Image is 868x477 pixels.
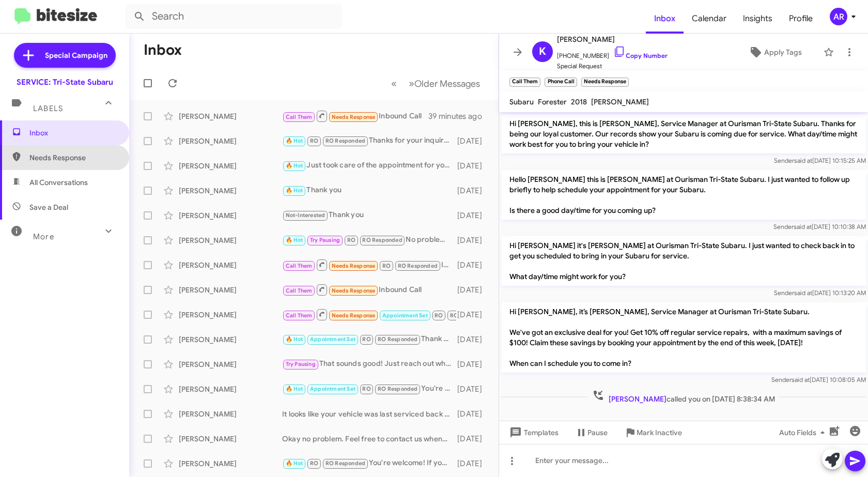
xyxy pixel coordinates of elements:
span: RO Responded [398,263,438,269]
a: Special Campaign [14,43,116,68]
div: [DATE] [456,186,490,196]
button: Apply Tags [731,43,818,61]
span: 🔥 Hot [286,460,303,467]
span: Needs Response [332,287,376,294]
div: [PERSON_NAME] [179,285,282,295]
span: Try Pausing [286,361,316,367]
span: said at [794,289,812,297]
small: Phone Call [545,78,577,87]
span: « [391,77,397,90]
span: Appointment Set [310,386,355,392]
div: [PERSON_NAME] [179,434,282,444]
span: [PHONE_NUMBER] [557,45,668,61]
a: Inbox [646,4,684,34]
p: Hi [PERSON_NAME], this is [PERSON_NAME], Service Manager at Ourisman Tri-State Subaru. Thanks for... [501,114,866,153]
span: [PERSON_NAME] [591,97,649,106]
div: [PERSON_NAME] [179,210,282,221]
div: [DATE] [456,458,490,469]
button: Auto Fields [771,423,837,442]
span: RO [347,237,355,243]
button: Pause [567,423,616,442]
div: [DATE] [456,359,490,370]
button: Next [402,73,486,94]
span: Needs Response [332,263,376,269]
div: [DATE] [456,434,490,444]
span: Sender [DATE] 10:10:38 AM [773,223,866,230]
span: Not-Interested [286,212,326,219]
div: 39 minutes ago [428,111,490,121]
span: RO Responded [378,386,417,392]
input: Search [125,4,342,29]
button: Previous [385,73,403,94]
span: RO [362,336,370,343]
div: [DATE] [456,285,490,295]
div: [DATE] [456,235,490,245]
span: Forester [538,97,567,106]
span: 🔥 Hot [286,336,303,343]
div: [DATE] [456,384,490,394]
span: More [33,232,54,241]
div: [DATE] [456,210,490,221]
span: Inbox [29,128,117,138]
div: [PERSON_NAME] [179,111,282,121]
span: Special Request [557,61,668,71]
span: Save a Deal [29,202,68,212]
p: Hi [PERSON_NAME], it’s [PERSON_NAME], Service Manager at Ourisman Tri-State Subaru. We've got an ... [501,302,866,373]
div: [PERSON_NAME] [179,310,282,320]
span: » [409,77,414,90]
h1: Inbox [144,42,182,58]
span: [PERSON_NAME] [557,33,668,45]
a: Calendar [684,4,735,34]
div: [PERSON_NAME] [179,260,282,270]
a: Insights [735,4,781,34]
small: Needs Response [581,78,629,87]
div: [PERSON_NAME] [179,458,282,469]
span: 🔥 Hot [286,187,303,194]
div: [PERSON_NAME] [179,334,282,345]
span: said at [794,157,812,164]
span: RO [435,312,443,319]
span: RO [310,460,318,467]
span: Special Campaign [45,50,107,60]
div: Inbound Call [282,283,456,296]
span: said at [794,223,812,230]
span: K [539,43,546,60]
span: Labels [33,104,63,113]
span: Needs Response [332,312,376,319]
span: Call Them [286,312,313,319]
span: 2018 [571,97,587,106]
div: [DATE] [456,161,490,171]
div: [DATE] [456,310,490,320]
div: You're welcome! If you have any other questions or need further assistance, feel free to ask. 🙂 [282,383,456,395]
span: Sender [DATE] 10:13:20 AM [774,289,866,297]
div: Thank you [282,209,456,221]
span: RO Responded [326,137,365,144]
span: Needs Response [29,152,117,163]
span: called you on [DATE] 8:38:34 AM [588,389,779,404]
div: No problem. See you [DATE]. [282,234,456,246]
span: [PERSON_NAME] [609,394,667,404]
span: Auto Fields [779,423,829,442]
div: Inbound Call [282,308,456,321]
span: Templates [507,423,559,442]
span: Mark Inactive [637,423,682,442]
span: RO [310,137,318,144]
p: Hi [PERSON_NAME] it's [PERSON_NAME] at Ourisman Tri-State Subaru. I just wanted to check back in ... [501,236,866,286]
span: Call Them [286,263,313,269]
div: [PERSON_NAME] [179,136,282,146]
div: Thank you [282,184,456,196]
span: 🔥 Hot [286,237,303,243]
div: [PERSON_NAME] [179,186,282,196]
span: RO [362,386,370,392]
div: [PERSON_NAME] [179,384,282,394]
span: Subaru [509,97,534,106]
div: Thank you Consider my request for exclusive deal that was posted [282,333,456,345]
div: SERVICE: Tri-State Subaru [17,77,113,87]
div: That sounds good! Just reach out when you're ready, and I'll help you schedule the appointment. T... [282,358,456,370]
span: Sender [DATE] 10:08:05 AM [771,376,866,383]
div: Thanks for your inquiry and have a great weekend. [PERSON_NAME] [282,135,456,147]
div: Just took care of the appointment for you and have a nice week. [PERSON_NAME] [282,160,456,172]
div: [DATE] [456,260,490,270]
